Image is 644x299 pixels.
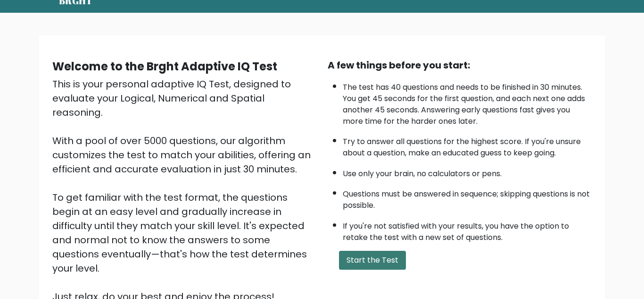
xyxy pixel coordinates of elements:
button: Start the Test [339,251,406,270]
li: Try to answer all questions for the highest score. If you're unsure about a question, make an edu... [343,131,592,159]
b: Welcome to the Brght Adaptive IQ Test [52,59,277,74]
li: The test has 40 questions and needs to be finished in 30 minutes. You get 45 seconds for the firs... [343,77,592,127]
li: Questions must be answered in sequence; skipping questions is not possible. [343,184,592,211]
div: A few things before you start: [328,58,592,72]
li: If you're not satisfied with your results, you have the option to retake the test with a new set ... [343,216,592,243]
li: Use only your brain, no calculators or pens. [343,163,592,179]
